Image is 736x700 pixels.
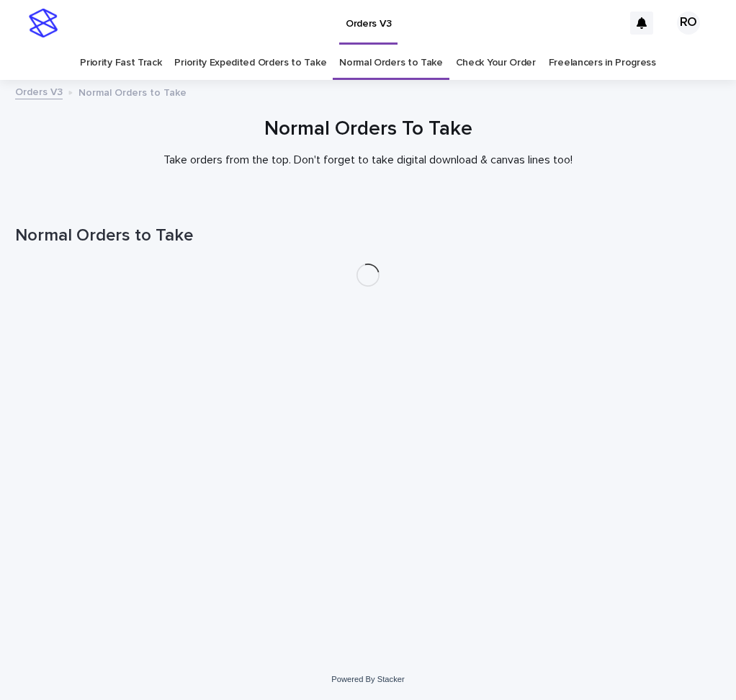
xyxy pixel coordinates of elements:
[174,46,326,80] a: Priority Expedited Orders to Take
[456,46,536,80] a: Check Your Order
[78,84,187,99] p: Normal Orders to Take
[29,9,58,37] img: stacker-logo-s-only.png
[80,153,656,167] p: Take orders from the top. Don't forget to take digital download & canvas lines too!
[15,83,63,99] a: Orders V3
[15,225,721,246] h1: Normal Orders to Take
[15,117,721,142] h1: Normal Orders To Take
[339,46,443,80] a: Normal Orders to Take
[677,12,700,35] div: RO
[80,46,161,80] a: Priority Fast Track
[331,675,404,683] a: Powered By Stacker
[549,46,656,80] a: Freelancers in Progress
